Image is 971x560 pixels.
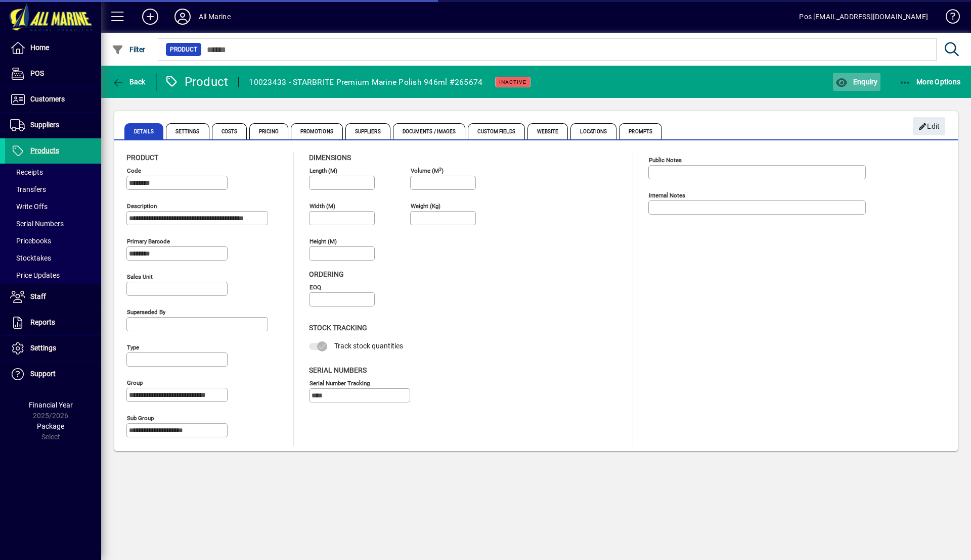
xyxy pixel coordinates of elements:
sup: 3 [439,166,442,171]
span: Package [37,422,64,430]
mat-label: Sub group [127,415,154,422]
button: Profile [166,8,199,26]
span: Customers [30,95,65,103]
a: Stocktakes [5,249,101,267]
span: Price Updates [10,271,60,279]
span: Pricebooks [10,237,51,245]
button: Edit [913,117,945,135]
mat-label: Superseded by [127,309,165,316]
a: Write Offs [5,198,101,215]
a: Staff [5,284,101,310]
span: Reports [30,318,55,326]
mat-label: Volume (m ) [411,167,444,174]
span: Documents / Images [393,123,466,139]
span: Track stock quantities [334,342,403,350]
span: Stocktakes [10,254,51,262]
a: Support [5,362,101,387]
a: Reports [5,310,101,335]
mat-label: Type [127,344,139,351]
app-page-header-button: Back [101,73,157,91]
div: Product [164,74,229,90]
span: Website [527,123,568,139]
span: Back [112,78,146,86]
span: Prompts [619,123,662,139]
span: Staff [30,292,46,300]
span: Custom Fields [468,123,524,139]
div: All Marine [199,9,231,25]
mat-label: Length (m) [310,167,337,174]
span: Home [30,43,49,52]
span: Receipts [10,168,43,176]
span: Ordering [309,270,344,278]
span: Transfers [10,185,46,193]
span: Write Offs [10,202,48,211]
mat-label: Sales unit [127,273,153,280]
a: Pricebooks [5,232,101,249]
span: Settings [166,123,209,139]
span: Details [124,123,163,139]
mat-label: Width (m) [310,202,335,210]
span: Edit [918,118,940,135]
div: 10023433 - STARBRITE Premium Marine Polish 946ml #265674 [249,74,482,90]
span: Enquiry [835,78,877,86]
span: Promotions [291,123,343,139]
span: Product [170,44,197,55]
span: Stock Tracking [309,324,367,332]
button: Enquiry [833,73,880,91]
a: Transfers [5,181,101,198]
mat-label: Group [127,379,143,386]
a: Settings [5,336,101,361]
mat-label: Public Notes [649,157,682,164]
a: POS [5,61,101,86]
span: Suppliers [345,123,390,139]
span: More Options [899,78,961,86]
span: Products [30,146,59,155]
span: Serial Numbers [309,366,367,374]
span: Support [30,370,56,378]
button: Back [109,73,148,91]
span: POS [30,69,44,77]
mat-label: Serial Number tracking [310,379,370,386]
a: Price Updates [5,267,101,284]
span: Financial Year [29,401,73,409]
mat-label: Weight (Kg) [411,202,440,210]
a: Knowledge Base [938,2,958,35]
span: Product [126,154,158,162]
a: Receipts [5,164,101,181]
span: Dimensions [309,154,351,162]
mat-label: EOQ [310,284,321,291]
span: Suppliers [30,121,59,129]
span: Settings [30,344,56,352]
a: Customers [5,87,101,112]
div: Pos [EMAIL_ADDRESS][DOMAIN_NAME] [799,9,928,25]
button: Add [134,8,166,26]
span: Pricing [249,123,288,139]
mat-label: Internal Notes [649,192,685,199]
a: Serial Numbers [5,215,101,232]
a: Home [5,35,101,61]
span: Costs [212,123,247,139]
span: Inactive [499,79,526,85]
mat-label: Primary barcode [127,238,170,245]
a: Suppliers [5,113,101,138]
span: Filter [112,45,146,54]
button: Filter [109,40,148,59]
span: Locations [570,123,616,139]
mat-label: Height (m) [310,238,337,245]
mat-label: Description [127,202,157,210]
mat-label: Code [127,167,141,174]
span: Serial Numbers [10,220,64,228]
button: More Options [897,73,963,91]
